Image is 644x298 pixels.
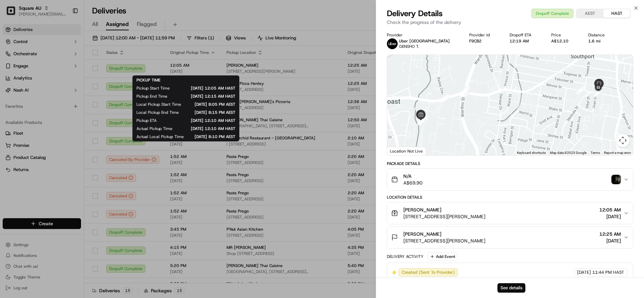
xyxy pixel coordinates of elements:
span: PICKUP TIME [136,77,160,83]
a: Powered byPylon [47,148,81,154]
span: 3:59 PM [59,104,76,110]
button: Start new chat [114,66,122,74]
div: Past conversations [7,88,45,93]
span: Actual Local Pickup Time [136,134,184,139]
button: F9CB2 [469,38,482,44]
div: 1 [461,86,470,95]
div: Distance [588,32,614,38]
div: 💻 [57,133,62,138]
button: [PERSON_NAME][STREET_ADDRESS][PERSON_NAME]12:25 AM[DATE] [387,227,633,248]
span: [DATE] 12:10 AM HAST [183,126,235,131]
span: Created (Sent To Provider) [402,269,455,275]
button: Add Event [428,253,457,261]
span: [DATE] [599,213,621,220]
button: HAST [603,9,630,18]
button: See all [104,86,122,94]
div: Price [551,32,577,38]
div: Start new chat [30,64,110,71]
span: [STREET_ADDRESS][PERSON_NAME] [403,237,485,244]
span: [DATE] [599,237,621,244]
div: 📗 [7,133,12,138]
input: Got a question? Start typing here... [17,43,121,51]
span: Local Pickup Start Time [136,102,181,107]
span: [DATE] 12:10 AM HAST [167,118,235,123]
button: [PERSON_NAME][STREET_ADDRESS][PERSON_NAME]12:05 AM[DATE] [387,202,633,224]
div: 5 [417,117,426,125]
div: Location Not Live [387,147,426,155]
span: [PERSON_NAME] [403,231,441,237]
span: Map data ©2025 Google [550,151,587,155]
span: 12:05 AM [599,206,621,213]
img: 1736555255976-a54dd68f-1ca7-489b-9aae-adbdc363a1c4 [13,105,19,110]
a: Report a map error [604,151,631,155]
span: 11:44 PM HAST [592,269,624,275]
span: [PERSON_NAME] [403,206,441,213]
div: 6 [441,94,450,102]
button: N/AA$69.90photo_proof_of_delivery image [387,169,633,190]
span: [PERSON_NAME] [21,104,54,110]
span: • [56,104,58,110]
span: [DATE] 8:10 PM AEST [195,134,235,139]
div: Provider [387,32,459,38]
p: Welcome 👋 [7,27,122,38]
div: 7 [576,86,585,95]
button: Keyboard shortcuts [517,151,546,155]
a: 📗Knowledge Base [4,130,54,142]
div: 1.6 mi [588,38,614,44]
div: Provider Id [469,32,499,38]
span: Pickup ETA [136,118,157,123]
a: Terms (opens in new tab) [591,151,600,155]
img: Joseph V. [7,98,17,109]
span: [DATE] 8:05 PM AEST [192,102,235,107]
span: 12:25 AM [599,231,621,237]
div: Dropoff ETA [510,32,540,38]
img: Google [389,146,411,155]
div: Location Details [387,195,633,200]
a: Open this area in Google Maps (opens a new window) [389,146,411,155]
p: Uber [GEOGRAPHIC_DATA] [399,38,450,44]
span: [DATE] 12:05 AM HAST [180,86,235,91]
span: [DATE] 8:15 PM AEST [190,110,235,115]
span: Delivery Details [387,8,443,19]
img: uber-new-logo.jpeg [387,38,398,49]
span: A$69.90 [403,179,422,186]
img: 1756434665150-4e636765-6d04-44f2-b13a-1d7bbed723a0 [14,64,26,76]
div: Delivery Activity [387,254,424,259]
span: [DATE] [577,269,591,275]
a: 💻API Documentation [54,130,111,142]
button: Map camera controls [616,134,630,147]
span: GENSHO T. [399,44,419,49]
span: API Documentation [64,132,108,139]
span: [DATE] 12:15 AM HAST [178,94,235,99]
button: See details [497,283,525,293]
span: N/A [403,173,422,179]
div: We're available if you need us! [30,71,92,76]
span: Pickup End Time [136,94,167,99]
span: [STREET_ADDRESS][PERSON_NAME] [403,213,485,220]
img: photo_proof_of_delivery image [611,175,621,184]
img: 1736555255976-a54dd68f-1ca7-489b-9aae-adbdc363a1c4 [7,64,19,76]
span: Knowledge Base [13,132,51,139]
div: Package Details [387,161,633,166]
span: Local Pickup End Time [136,110,179,115]
div: 12:19 AM [510,38,540,44]
span: Pickup Start Time [136,86,170,91]
p: Check the progress of the delivery [387,19,633,26]
div: A$12.10 [551,38,577,44]
img: Nash [7,7,20,20]
span: Actual Pickup Time [136,126,172,131]
span: Pylon [67,149,81,154]
button: AEST [576,9,603,18]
